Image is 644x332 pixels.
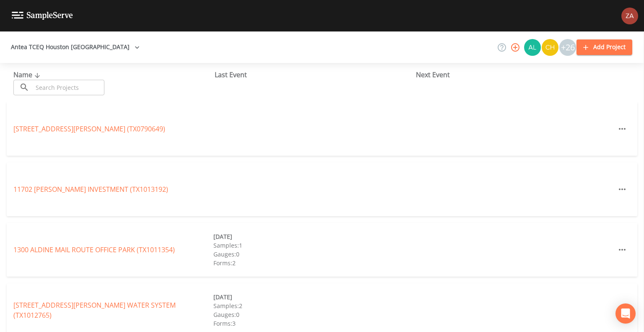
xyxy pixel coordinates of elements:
[615,303,636,324] div: Open Intercom Messenger
[213,232,413,241] div: [DATE]
[13,301,176,320] a: [STREET_ADDRESS][PERSON_NAME] WATER SYSTEM (TX1012765)
[576,39,632,55] button: Add Project
[13,124,165,133] a: [STREET_ADDRESS][PERSON_NAME] (TX0790649)
[213,250,413,259] div: Gauges: 0
[213,293,413,301] div: [DATE]
[542,39,558,56] img: c74b8b8b1c7a9d34f67c5e0ca157ed15
[213,241,413,250] div: Samples: 1
[12,12,73,20] img: logo
[13,245,175,254] a: 1300 ALDINE MAIL ROUTE OFFICE PARK (TX1011354)
[524,39,541,56] div: Alaina Hahn
[213,319,413,328] div: Forms: 3
[621,8,638,24] img: ce2de1a43693809d2723ae48c4cbbdb0
[213,301,413,310] div: Samples: 2
[13,70,42,79] span: Name
[416,70,617,80] div: Next Event
[215,70,416,80] div: Last Event
[213,310,413,319] div: Gauges: 0
[8,39,143,55] button: Antea TCEQ Houston [GEOGRAPHIC_DATA]
[33,80,104,95] input: Search Projects
[541,39,559,56] div: Charles Medina
[213,259,413,267] div: Forms: 2
[524,39,541,56] img: 30a13df2a12044f58df5f6b7fda61338
[559,39,576,56] div: +26
[13,185,168,194] a: 11702 [PERSON_NAME] INVESTMENT (TX1013192)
